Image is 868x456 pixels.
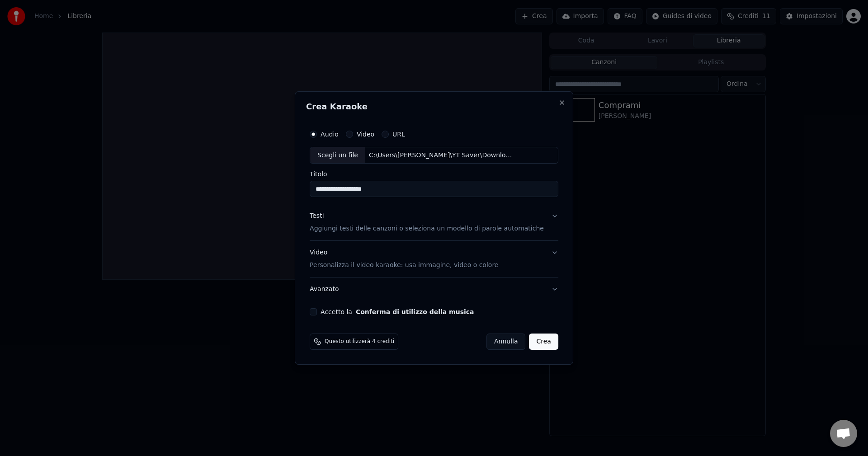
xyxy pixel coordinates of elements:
label: Audio [321,131,339,137]
button: Crea [529,334,558,350]
label: Accetto la [321,309,474,315]
p: Personalizza il video karaoke: usa immagine, video o colore [310,261,498,270]
div: Video [310,249,498,270]
label: Video [357,131,374,137]
label: URL [392,131,405,137]
div: Testi [310,212,324,221]
p: Aggiungi testi delle canzoni o seleziona un modello di parole automatiche [310,225,544,234]
h2: Crea Karaoke [306,103,562,111]
button: TestiAggiungi testi delle canzoni o seleziona un modello di parole automatiche [310,205,558,241]
button: Avanzato [310,277,558,301]
label: Titolo [310,171,558,178]
div: Scegli un file [310,147,365,164]
button: Annulla [486,334,526,350]
div: C:\Users\[PERSON_NAME]\YT Saver\Download\Un ragazzo di strada.mp4 [365,151,519,160]
button: Accetto la [356,309,474,315]
span: Questo utilizzerà 4 crediti [325,338,394,345]
button: VideoPersonalizza il video karaoke: usa immagine, video o colore [310,241,558,277]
